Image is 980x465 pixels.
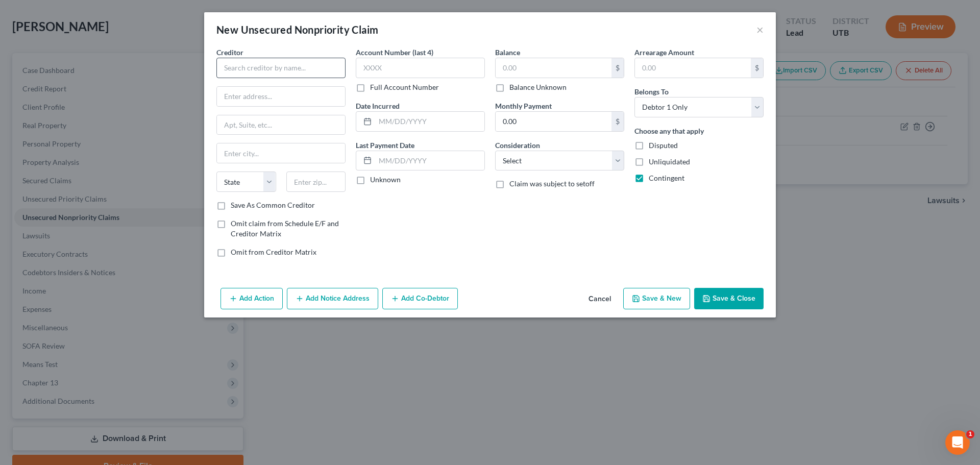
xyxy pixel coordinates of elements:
[356,58,485,78] input: XXXX
[649,141,678,150] span: Disputed
[216,58,346,78] input: Search creditor by name...
[756,23,764,36] button: ×
[370,82,439,92] label: Full Account Number
[649,157,690,166] span: Unliquidated
[286,172,346,192] input: Enter zip...
[216,48,243,57] span: Creditor
[496,58,611,78] input: 0.00
[382,288,458,309] button: Add Co-Debtor
[635,58,751,78] input: 0.00
[634,126,704,136] label: Choose any that apply
[356,47,433,58] label: Account Number (last 4)
[217,87,345,106] input: Enter address...
[231,248,316,256] span: Omit from Creditor Matrix
[217,143,345,163] input: Enter city...
[356,140,414,151] label: Last Payment Date
[216,22,378,37] div: New Unsecured Nonpriority Claim
[509,179,595,188] span: Claim was subject to setoff
[231,219,339,238] span: Omit claim from Schedule E/F and Creditor Matrix
[945,430,970,455] iframe: Intercom live chat
[694,288,764,309] button: Save & Close
[966,430,974,438] span: 1
[634,47,694,58] label: Arrearage Amount
[495,101,552,111] label: Monthly Payment
[287,288,378,309] button: Add Notice Address
[496,112,611,131] input: 0.00
[370,175,401,185] label: Unknown
[611,58,624,78] div: $
[580,289,619,309] button: Cancel
[634,87,669,96] span: Belongs To
[751,58,763,78] div: $
[495,47,520,58] label: Balance
[231,200,315,210] label: Save As Common Creditor
[375,112,484,131] input: MM/DD/YYYY
[611,112,624,131] div: $
[375,151,484,170] input: MM/DD/YYYY
[509,82,567,92] label: Balance Unknown
[649,174,684,182] span: Contingent
[356,101,400,111] label: Date Incurred
[623,288,690,309] button: Save & New
[217,115,345,135] input: Apt, Suite, etc...
[495,140,540,151] label: Consideration
[220,288,283,309] button: Add Action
